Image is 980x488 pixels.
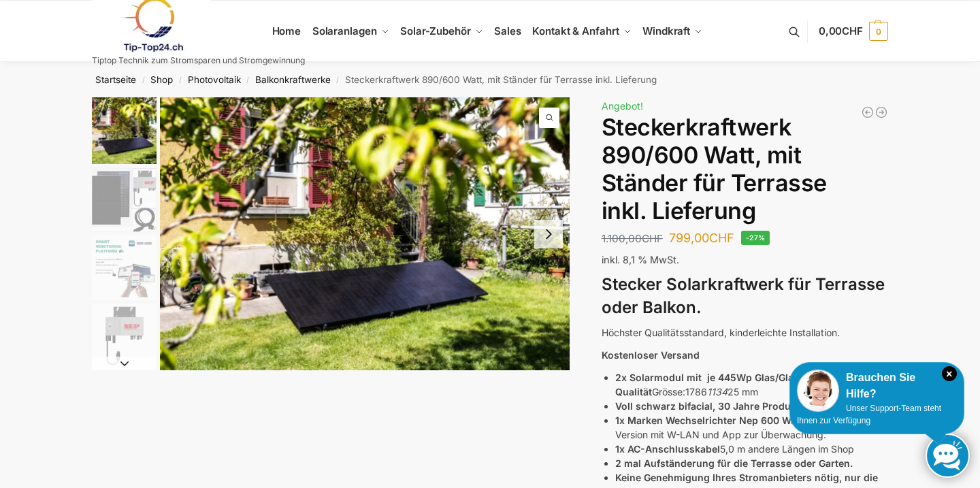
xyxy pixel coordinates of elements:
[875,105,888,119] a: Balkonkraftwerk 1780 Watt mit 4 KWh Zendure Batteriespeicher Notstrom fähig
[88,370,157,438] li: 5 / 11
[88,233,157,302] li: 3 / 11
[615,457,853,469] strong: 2 mal Aufständerung für die Terrasse oder Garten.
[150,74,173,85] a: Shop
[615,443,720,455] strong: 1x AC-Anschlusskabel
[615,400,715,412] strong: Voll schwarz bifacial,
[527,1,637,62] a: Kontakt & Anfahrt
[68,62,913,97] nav: Breadcrumb
[306,1,394,62] a: Solaranlagen
[707,386,728,397] em: 1134
[741,231,770,245] span: -27%
[615,414,803,426] strong: 1x Marken Wechselrichter Nep 600 Watt
[861,105,875,119] a: Balkonkraftwerk 890/600 Watt bificial Glas/Glas
[602,254,679,265] span: inkl. 8,1 % MwSt.
[602,274,885,318] strong: Stecker Solarkraftwerk für Terrasse oder Balkon.
[615,372,840,397] strong: 2x Solarmodul mit je 445Wp Glas/Glas höchste Qualität
[669,231,734,245] bdi: 799,00
[160,97,570,370] a: aldernativ Solaranlagen 5265 web scaled scaled scaledaldernativ Solaranlagen 5265 web scaled scal...
[395,1,489,62] a: Solar-Zubehör
[160,97,570,370] img: Solaranlagen Terrasse, Garten Balkon
[88,165,157,233] li: 2 / 11
[92,235,157,300] img: H2c172fe1dfc145729fae6a5890126e09w.jpg_960x960_39c920dd-527c-43d8-9d2f-57e1d41b5fed_1445x
[92,56,305,65] p: Tiptop Technik zum Stromsparen und Stromgewinnung
[797,370,839,412] img: Customer service
[602,114,888,225] h1: Steckerkraftwerk 890/600 Watt, mit Ständer für Terrasse inkl. Lieferung
[88,302,157,370] li: 4 / 11
[842,25,863,37] span: CHF
[92,304,157,368] img: nep-microwechselrichter-600w
[615,442,888,456] li: 5,0 m andere Längen im Shop
[241,75,255,86] span: /
[331,75,345,86] span: /
[615,370,888,399] li: Grösse:
[255,74,331,85] a: Balkonkraftwerke
[602,232,663,245] bdi: 1.100,00
[173,75,187,86] span: /
[797,370,957,402] div: Brauchen Sie Hilfe?
[160,97,570,370] li: 1 / 11
[819,11,888,52] a: 0,00CHF 0
[92,97,157,164] img: Solaranlagen Terrasse, Garten Balkon
[642,232,663,245] span: CHF
[95,74,136,85] a: Startseite
[685,386,758,397] span: 1786 25 mm
[602,100,643,112] span: Angebot!
[188,74,241,85] a: Photovoltaik
[92,357,157,370] button: Next slide
[602,325,888,340] p: Höchster Qualitätsstandard, kinderleichte Installation.
[136,75,150,86] span: /
[637,1,708,62] a: Windkraft
[532,25,619,37] span: Kontakt & Anfahrt
[642,25,690,37] span: Windkraft
[819,25,863,37] span: 0,00
[489,1,527,62] a: Sales
[400,25,471,37] span: Solar-Zubehör
[797,404,941,425] span: Unser Support-Team steht Ihnen zur Verfügung
[88,97,157,165] li: 1 / 11
[942,366,957,381] i: Schließen
[615,413,888,442] li: neueste Version mit W-LAN und App zur Überwachung.
[92,167,157,232] img: Balkonkraftwerk 860
[494,25,521,37] span: Sales
[312,25,377,37] span: Solaranlagen
[534,220,563,248] button: Next slide
[869,22,888,41] span: 0
[602,349,700,361] strong: Kostenloser Versand
[709,231,734,245] span: CHF
[718,400,838,412] strong: 30 Jahre Produktgarantie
